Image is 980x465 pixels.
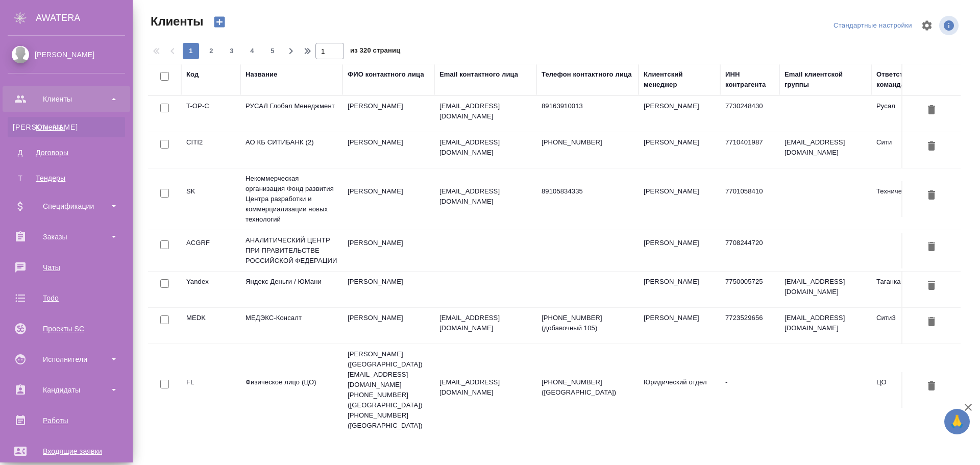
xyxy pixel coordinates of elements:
[639,132,720,168] td: [PERSON_NAME]
[720,308,779,344] td: 7723529656
[542,137,633,148] p: [PHONE_NUMBER]
[779,132,871,168] td: [EMAIL_ADDRESS][DOMAIN_NAME]
[3,316,130,341] a: Проекты SC
[181,372,240,408] td: FL
[240,132,342,168] td: АО КБ СИТИБАНК (2)
[8,413,125,428] div: Работы
[542,377,633,398] p: [PHONE_NUMBER] ([GEOGRAPHIC_DATA])
[923,186,940,205] button: Удалить
[871,308,953,344] td: Сити3
[831,18,915,34] div: split button
[8,290,125,306] div: Todo
[342,96,434,132] td: [PERSON_NAME]
[13,173,120,183] div: Тендеры
[779,308,871,344] td: [EMAIL_ADDRESS][DOMAIN_NAME]
[13,122,120,132] div: Клиенты
[240,272,342,307] td: Яндекс Деньги / ЮМани
[639,181,720,217] td: [PERSON_NAME]
[871,132,953,168] td: Сити
[342,181,434,217] td: [PERSON_NAME]
[639,372,720,408] td: Юридический отдел
[181,272,240,307] td: Yandex
[8,382,125,398] div: Кандидаты
[439,101,531,121] p: [EMAIL_ADDRESS][DOMAIN_NAME]
[923,137,940,156] button: Удалить
[8,142,125,163] a: ДДоговоры
[244,46,260,56] span: 4
[871,96,953,132] td: Русал
[240,96,342,132] td: РУСАЛ Глобал Менеджмент
[8,117,125,137] a: [PERSON_NAME]Клиенты
[342,132,434,168] td: [PERSON_NAME]
[871,181,953,217] td: Технический
[923,238,940,257] button: Удалить
[350,44,400,59] span: из 320 страниц
[639,96,720,132] td: [PERSON_NAME]
[246,69,277,80] div: Название
[720,372,779,408] td: -
[8,321,125,336] div: Проекты SC
[264,43,281,59] button: 5
[207,13,232,31] button: Создать
[13,148,120,158] div: Договоры
[342,308,434,344] td: [PERSON_NAME]
[3,438,130,464] a: Входящие заявки
[720,96,779,132] td: 7730248430
[181,96,240,132] td: T-OP-C
[8,49,125,60] div: [PERSON_NAME]
[720,132,779,168] td: 7710401987
[720,272,779,307] td: 7750005725
[439,313,531,333] p: [EMAIL_ADDRESS][DOMAIN_NAME]
[8,91,125,107] div: Клиенты
[923,313,940,332] button: Удалить
[876,69,948,90] div: Ответственная команда
[915,13,939,38] span: Настроить таблицу
[923,101,940,120] button: Удалить
[939,16,961,35] span: Посмотреть информацию
[725,69,774,90] div: ИНН контрагента
[8,352,125,367] div: Исполнители
[240,372,342,408] td: Физическое лицо (ЦО)
[439,137,531,158] p: [EMAIL_ADDRESS][DOMAIN_NAME]
[224,43,240,59] button: 3
[186,69,199,80] div: Код
[240,168,342,230] td: Некоммерческая организация Фонд развития Центра разработки и коммерциализации новых технологий
[240,308,342,344] td: МЕДЭКС-Консалт
[871,272,953,307] td: Таганка
[181,181,240,217] td: SK
[342,344,434,436] td: [PERSON_NAME] ([GEOGRAPHIC_DATA]) [EMAIL_ADDRESS][DOMAIN_NAME] [PHONE_NUMBER] ([GEOGRAPHIC_DATA])...
[181,233,240,268] td: ACGRF
[342,233,434,268] td: [PERSON_NAME]
[542,186,633,197] p: 89105834335
[8,199,125,214] div: Спецификации
[342,272,434,307] td: [PERSON_NAME]
[720,233,779,268] td: 7708244720
[3,255,130,280] a: Чаты
[644,69,715,90] div: Клиентский менеджер
[439,377,531,398] p: [EMAIL_ADDRESS][DOMAIN_NAME]
[8,444,125,459] div: Входящие заявки
[542,69,632,80] div: Телефон контактного лица
[923,377,940,396] button: Удалить
[948,411,966,432] span: 🙏
[244,43,260,59] button: 4
[203,46,219,56] span: 2
[148,13,203,30] span: Клиенты
[8,260,125,275] div: Чаты
[181,308,240,344] td: MEDK
[240,230,342,271] td: АНАЛИТИЧЕСКИЙ ЦЕНТР ПРИ ПРАВИТЕЛЬСТВЕ РОССИЙСКОЙ ФЕДЕРАЦИИ
[542,101,633,111] p: 89163910013
[785,69,866,90] div: Email клиентской группы
[779,272,871,307] td: [EMAIL_ADDRESS][DOMAIN_NAME]
[3,285,130,311] a: Todo
[264,46,281,56] span: 5
[923,277,940,296] button: Удалить
[181,132,240,168] td: CITI2
[3,408,130,433] a: Работы
[224,46,240,56] span: 3
[639,272,720,307] td: [PERSON_NAME]
[348,69,424,80] div: ФИО контактного лица
[439,69,518,80] div: Email контактного лица
[8,168,125,188] a: ТТендеры
[720,181,779,217] td: 7701058410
